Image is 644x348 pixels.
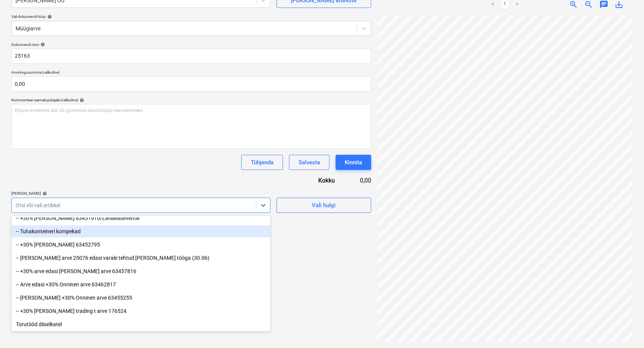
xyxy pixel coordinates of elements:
[11,265,270,277] div: -- +30% arve edasi Onninen arve 63457816
[11,239,270,251] div: -- +30% [PERSON_NAME] 63452795
[46,14,52,19] span: help
[11,305,270,317] div: -- +30% [PERSON_NAME] trading t arve 176524
[11,14,371,19] div: Vali dokumendi tüüp
[11,76,371,91] input: Arve kogusumma (valikuline)
[336,155,371,170] button: Kinnita
[11,225,270,238] div: -- Tuhakonteineri kompekad
[347,176,371,185] div: 0,00
[312,200,336,210] div: Vali hulgi
[11,252,270,264] div: -- [PERSON_NAME] arve 25076 edasi varale tehtud [PERSON_NAME] tööga (30.06)
[277,198,371,213] button: Vali hulgi
[11,212,270,224] div: -- +30% [PERSON_NAME] 63451910/Liiniseadeventiil
[11,42,371,47] div: Dokumendi nimi
[11,292,270,304] div: -- [PERSON_NAME] +30% Onninen arve 63455255
[11,70,371,76] p: Arve kogusumma (valikuline)
[41,191,47,196] span: help
[11,265,270,277] div: -- +30% arve edasi [PERSON_NAME] arve 63457816
[11,212,270,224] div: -- +30% arve Onninen 63451910/Liiniseadeventiil
[289,155,330,170] button: Salvesta
[11,318,270,331] div: Torutööd diiselkatel
[11,49,371,64] input: Dokumendi nimi
[11,279,270,291] div: -- Arve edasi +30% Onninen arve 63462817
[78,98,84,102] span: help
[11,98,371,102] div: Kommentaar raamatupidajale (valikuline)
[273,176,347,185] div: Kokku
[11,239,270,251] div: -- +30% arve Onninen 63452795
[241,155,283,170] button: Tühjenda
[11,305,270,317] div: -- +30% arve hals trading t arve 176524
[11,292,270,304] div: -- Arved edasi +30% Onninen arve 63455255
[11,191,270,196] div: [PERSON_NAME]
[39,42,45,47] span: help
[345,157,362,167] div: Kinnita
[299,157,320,167] div: Salvesta
[11,252,270,264] div: -- Emileks arve 25076 edasi varale tehtud Marko tööga (30.06)
[251,157,274,167] div: Tühjenda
